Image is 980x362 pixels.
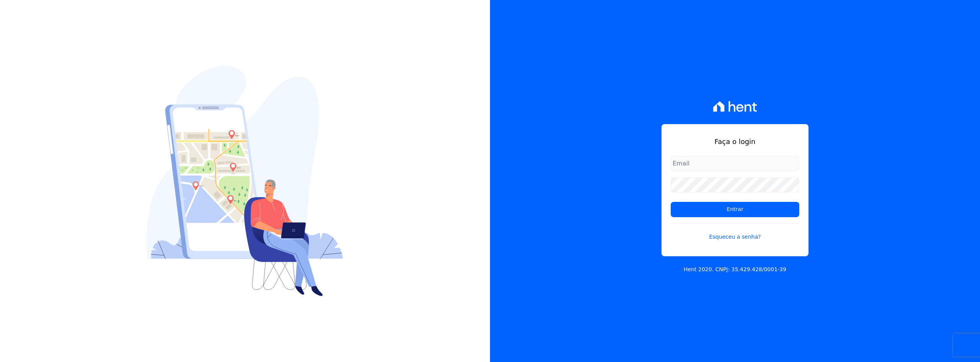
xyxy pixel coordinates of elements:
input: Entrar [671,202,799,217]
img: Login [147,66,343,296]
a: Esqueceu a senha? [671,223,799,241]
p: Hent 2020. CNPJ: 35.429.428/0001-39 [684,265,786,274]
h1: Faça o login [671,136,799,147]
input: Email [671,156,799,171]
